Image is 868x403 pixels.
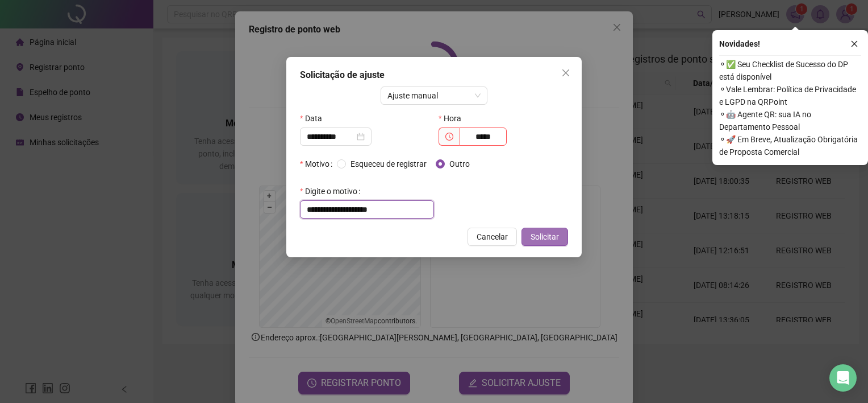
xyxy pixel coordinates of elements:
[300,68,568,82] div: Solicitação de ajuste
[557,64,575,82] button: Close
[719,38,760,50] span: Novidades !
[850,40,858,48] span: close
[561,68,570,77] span: close
[719,133,861,158] span: ⚬ 🚀 Em Breve, Atualização Obrigatória de Proposta Comercial
[387,87,481,104] span: Ajuste manual
[445,133,453,141] span: clock-circle
[300,155,337,173] label: Motivo
[477,231,508,243] span: Cancelar
[439,109,469,128] label: Hora
[346,158,431,170] span: Esqueceu de registrar
[531,231,559,243] span: Solicitar
[719,83,861,108] span: ⚬ Vale Lembrar: Política de Privacidade e LGPD na QRPoint
[829,364,857,392] div: Open Intercom Messenger
[719,108,861,133] span: ⚬ 🤖 Agente QR: sua IA no Departamento Pessoal
[300,109,329,128] label: Data
[468,228,517,246] button: Cancelar
[445,158,474,170] span: Outro
[300,182,365,200] label: Digite o motivo
[719,58,861,83] span: ⚬ ✅ Seu Checklist de Sucesso do DP está disponível
[521,228,568,246] button: Solicitar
